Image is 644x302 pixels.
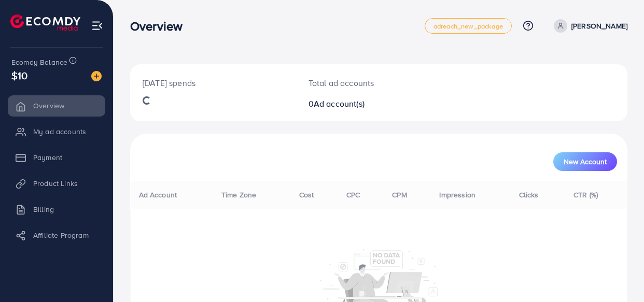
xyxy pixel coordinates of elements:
img: image [91,71,102,81]
span: New Account [564,158,607,165]
p: [DATE] spends [143,77,284,89]
span: Ecomdy Balance [11,57,67,67]
h2: 0 [309,99,408,109]
h3: Overview [130,19,191,34]
a: [PERSON_NAME] [550,19,627,33]
p: [PERSON_NAME] [571,20,627,32]
button: New Account [553,152,617,171]
p: Total ad accounts [309,77,408,89]
img: logo [10,15,80,31]
span: $10 [11,68,27,83]
img: menu [91,20,103,32]
a: adreach_new_package [425,18,512,34]
span: adreach_new_package [433,23,503,30]
span: Ad account(s) [314,98,365,109]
